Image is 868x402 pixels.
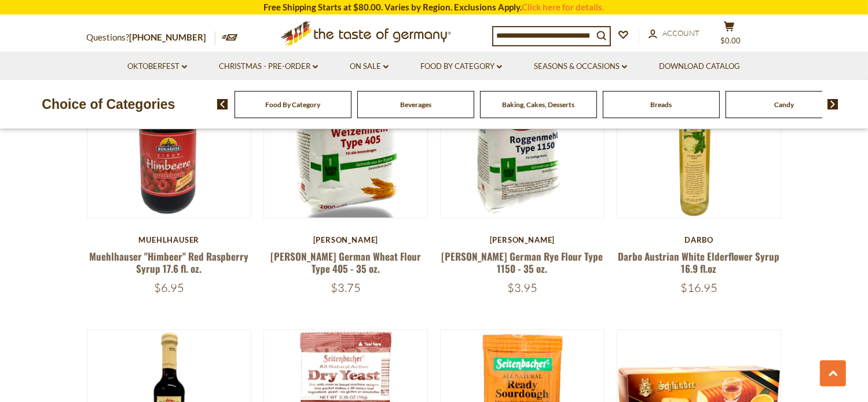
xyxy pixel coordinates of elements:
[618,249,780,276] a: Darbo Austrian White Elderflower Syrup 16.9 fl.oz
[217,99,228,109] img: previous arrow
[270,249,421,276] a: [PERSON_NAME] German Wheat Flour Type 405 - 35 oz.
[87,30,215,45] p: Questions?
[502,100,574,109] a: Baking, Cakes, Desserts
[507,280,537,295] span: $3.95
[87,235,252,244] div: Muehlhauser
[89,249,248,276] a: Muehlhauser "Himbeer" Red Raspberry Syrup 17.6 fl. oz.
[659,60,740,73] a: Download Catalog
[127,60,187,73] a: Oktoberfest
[534,60,627,73] a: Seasons & Occasions
[440,235,605,244] div: [PERSON_NAME]
[663,28,700,38] span: Account
[87,54,251,218] img: Muehlhauser "Himbeer" Red Raspberry Syrup 17.6 fl. oz.
[617,54,781,218] img: Darbo Austrian White Elderflower Syrup 16.9 fl.oz
[617,235,782,244] div: Darbo
[400,100,431,109] a: Beverages
[680,280,717,295] span: $16.95
[522,2,605,12] a: Click here for details.
[712,21,747,50] button: $0.00
[827,99,838,109] img: next arrow
[649,27,700,40] a: Account
[264,54,428,218] img: Kathi German Wheat Flour Type 405 - 35 oz.
[331,280,361,295] span: $3.75
[265,100,320,109] a: Food By Category
[442,249,603,276] a: [PERSON_NAME] German Rye Flour Type 1150 - 35 oz.
[650,100,672,109] a: Breads
[219,60,318,73] a: Christmas - PRE-ORDER
[154,280,184,295] span: $6.95
[774,100,794,109] a: Candy
[350,60,389,73] a: On Sale
[130,32,207,42] a: [PHONE_NUMBER]
[441,54,605,218] img: Kathi German Rye Flour Type 1150 - 35 oz.
[420,60,502,73] a: Food By Category
[263,235,428,244] div: [PERSON_NAME]
[720,36,741,45] span: $0.00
